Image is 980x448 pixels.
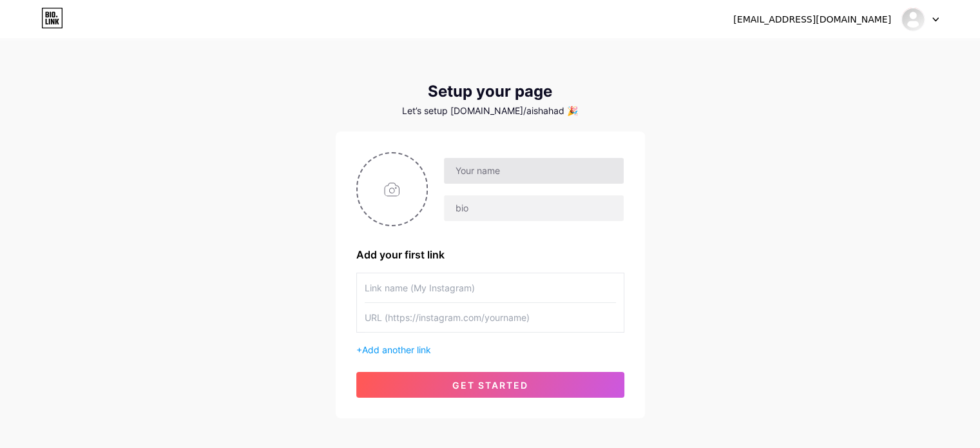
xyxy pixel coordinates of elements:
input: Link name (My Instagram) [365,273,616,302]
img: Aisha Hadi [901,7,925,32]
div: + [356,343,624,356]
input: URL (https://instagram.com/yourname) [365,303,616,332]
div: Let’s setup [DOMAIN_NAME]/aishahad 🎉 [336,106,645,116]
span: Add another link [362,344,431,355]
span: get started [452,380,528,391]
div: [EMAIL_ADDRESS][DOMAIN_NAME] [733,13,891,26]
div: Add your first link [356,247,624,262]
div: Setup your page [336,83,645,101]
button: get started [356,372,624,398]
input: Your name [444,158,623,184]
input: bio [444,195,623,221]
